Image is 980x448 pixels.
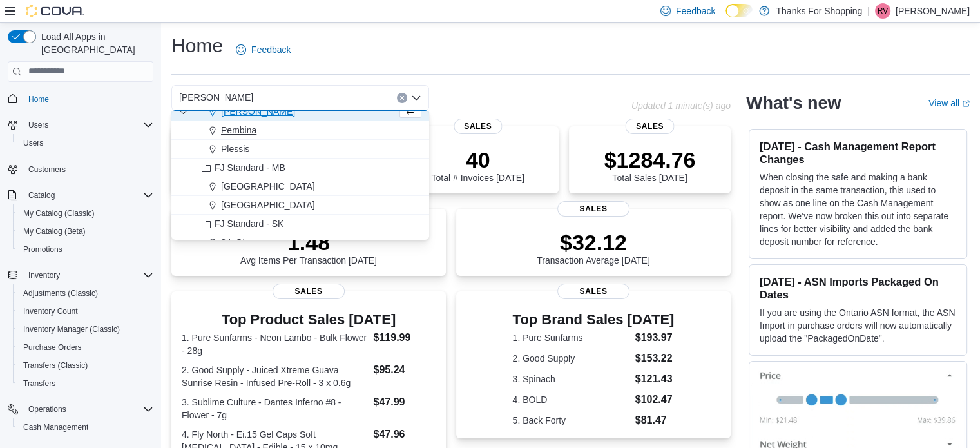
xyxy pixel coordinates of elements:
[878,3,888,19] span: RV
[13,320,159,338] button: Inventory Manager (Classic)
[18,206,153,221] span: My Catalog (Classic)
[23,378,55,389] span: Transfers
[397,93,407,103] button: Clear input
[221,180,315,193] span: [GEOGRAPHIC_DATA]
[182,331,368,357] dt: 1. Pure Sunfarms - Neon Lambo - Bulk Flower - 28g
[23,208,95,219] span: My Catalog (Classic)
[231,37,296,63] a: Feedback
[23,117,153,133] span: Users
[28,120,48,130] span: Users
[3,266,159,284] button: Inventory
[635,371,675,387] dd: $121.43
[221,199,315,211] span: [GEOGRAPHIC_DATA]
[23,92,54,107] a: Home
[221,124,256,137] span: Pembina
[240,229,377,266] div: Avg Items Per Transaction [DATE]
[221,105,295,118] span: [PERSON_NAME]
[3,90,159,108] button: Home
[13,284,159,302] button: Adjustments (Classic)
[23,324,120,335] span: Inventory Manager (Classic)
[215,161,285,174] span: FJ Standard - MB
[513,331,630,344] dt: 1. Pure Sunfarms
[23,268,65,283] button: Inventory
[635,392,675,407] dd: $102.47
[557,201,629,217] span: Sales
[28,190,55,200] span: Catalog
[23,138,43,148] span: Users
[746,93,841,113] h2: What's new
[171,196,429,215] button: [GEOGRAPHIC_DATA]
[928,98,970,108] a: View allExternal link
[373,330,435,346] dd: $119.99
[13,356,159,375] button: Transfers (Classic)
[273,284,345,299] span: Sales
[215,217,283,230] span: FJ Standard - SK
[23,306,78,317] span: Inventory Count
[18,376,61,391] a: Transfers
[760,140,956,166] h3: [DATE] - Cash Management Report Changes
[3,186,159,204] button: Catalog
[18,322,125,337] a: Inventory Manager (Classic)
[557,284,629,299] span: Sales
[18,304,83,319] a: Inventory Count
[537,229,650,255] p: $32.12
[171,233,429,252] button: 8th St
[18,420,153,435] span: Cash Management
[18,135,48,151] a: Users
[28,270,60,280] span: Inventory
[13,222,159,240] button: My Catalog (Beta)
[373,427,435,442] dd: $47.96
[604,147,696,183] div: Total Sales [DATE]
[18,340,87,355] a: Purchase Orders
[23,288,98,298] span: Adjustments (Classic)
[221,236,245,249] span: 8th St
[18,376,153,391] span: Transfers
[513,414,630,427] dt: 5. Back Forty
[725,4,753,17] input: Dark Mode
[179,90,253,105] span: [PERSON_NAME]
[513,393,630,406] dt: 4. BOLD
[513,312,675,327] h3: Top Brand Sales [DATE]
[513,352,630,365] dt: 2. Good Supply
[13,204,159,222] button: My Catalog (Classic)
[431,147,524,183] div: Total # Invoices [DATE]
[373,362,435,378] dd: $95.24
[221,142,249,155] span: Plessis
[182,396,368,422] dt: 3. Sublime Culture - Dantes Inferno #8 - Flower - 7g
[411,93,421,103] button: Close list of options
[513,373,630,385] dt: 3. Spinach
[631,101,731,111] p: Updated 1 minute(s) ago
[454,119,502,134] span: Sales
[23,244,62,255] span: Promotions
[23,342,82,353] span: Purchase Orders
[635,351,675,366] dd: $153.22
[13,338,159,356] button: Purchase Orders
[635,330,675,346] dd: $193.97
[18,224,153,239] span: My Catalog (Beta)
[23,161,153,177] span: Customers
[23,117,53,133] button: Users
[23,360,88,371] span: Transfers (Classic)
[13,375,159,393] button: Transfers
[373,394,435,410] dd: $47.99
[18,242,153,257] span: Promotions
[18,135,153,151] span: Users
[26,5,84,17] img: Cova
[3,160,159,179] button: Customers
[171,33,223,59] h1: Home
[23,422,88,433] span: Cash Management
[18,340,153,355] span: Purchase Orders
[28,94,49,104] span: Home
[28,164,66,175] span: Customers
[867,3,870,19] p: |
[18,304,153,319] span: Inventory Count
[23,91,153,107] span: Home
[182,312,436,327] h3: Top Product Sales [DATE]
[760,306,956,345] p: If you are using the Ontario ASN format, the ASN Import in purchase orders will now automatically...
[171,159,429,177] button: FJ Standard - MB
[28,404,66,414] span: Operations
[13,418,159,436] button: Cash Management
[18,286,153,301] span: Adjustments (Classic)
[23,226,86,237] span: My Catalog (Beta)
[18,206,100,221] a: My Catalog (Classic)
